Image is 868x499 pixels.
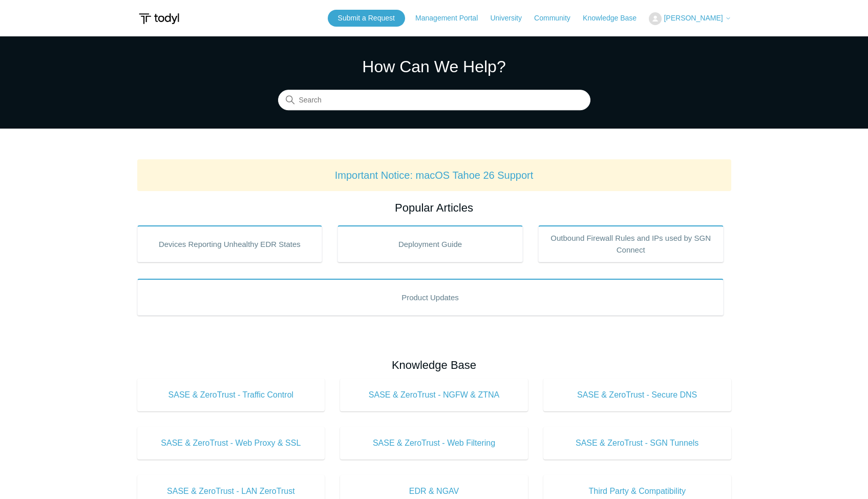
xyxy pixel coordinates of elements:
span: SASE & ZeroTrust - Traffic Control [153,389,310,401]
img: Todyl Support Center Help Center home page [137,9,181,28]
button: [PERSON_NAME] [649,12,731,25]
span: EDR & NGAV [355,485,513,497]
span: SASE & ZeroTrust - SGN Tunnels [559,437,716,449]
span: [PERSON_NAME] [664,14,723,22]
a: SASE & ZeroTrust - SGN Tunnels [543,427,731,460]
input: Search [278,90,590,111]
a: SASE & ZeroTrust - Traffic Control [137,379,325,411]
span: SASE & ZeroTrust - LAN ZeroTrust [153,485,310,497]
a: University [490,13,532,24]
span: SASE & ZeroTrust - Secure DNS [559,389,716,401]
a: Product Updates [137,279,724,316]
a: Knowledge Base [583,13,647,24]
h2: Knowledge Base [137,357,731,373]
a: Community [534,13,581,24]
span: Third Party & Compatibility [559,485,716,497]
a: SASE & ZeroTrust - NGFW & ZTNA [340,379,528,411]
a: Management Portal [415,13,488,24]
a: Deployment Guide [337,225,523,262]
a: SASE & ZeroTrust - Secure DNS [543,379,731,411]
a: Outbound Firewall Rules and IPs used by SGN Connect [538,225,724,262]
span: SASE & ZeroTrust - Web Filtering [355,437,513,449]
span: SASE & ZeroTrust - Web Proxy & SSL [153,437,310,449]
a: Important Notice: macOS Tahoe 26 Support [335,170,534,181]
a: Devices Reporting Unhealthy EDR States [137,225,323,262]
h1: How Can We Help? [278,54,590,79]
a: Submit a Request [328,10,405,27]
h2: Popular Articles [137,199,731,216]
span: SASE & ZeroTrust - NGFW & ZTNA [355,389,513,401]
a: SASE & ZeroTrust - Web Proxy & SSL [137,427,325,460]
a: SASE & ZeroTrust - Web Filtering [340,427,528,460]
